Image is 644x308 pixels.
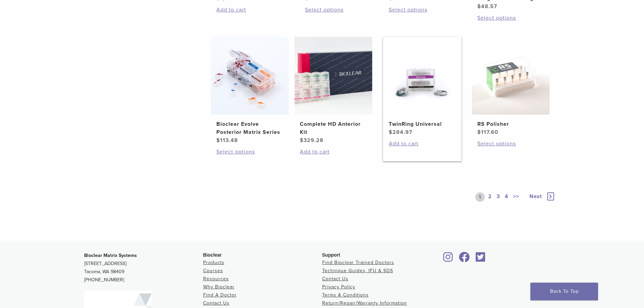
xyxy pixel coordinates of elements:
a: Add to cart: “Complete HD Anterior Kit” [300,148,367,156]
h2: Complete HD Anterior Kit [300,120,367,136]
img: Bioclear Evolve Posterior Matrix Series [211,37,289,115]
a: Return/Repair/Warranty Information [322,300,407,306]
a: Courses [203,268,223,274]
a: Complete HD Anterior KitComplete HD Anterior Kit $329.28 [294,37,373,144]
span: $ [300,137,304,144]
a: Select options for “BT Matrix Series” [305,6,372,14]
a: Find Bioclear Trained Doctors [322,260,394,265]
a: 3 [495,192,501,202]
a: Contact Us [203,300,230,306]
span: $ [477,129,481,136]
p: [STREET_ADDRESS] Tacoma, WA 98409 [PHONE_NUMBER] [84,252,203,284]
bdi: 329.28 [300,137,324,144]
a: 1 [475,192,485,202]
a: Resources [203,276,229,282]
a: Technique Guides, IFU & SDS [322,268,393,274]
h2: TwinRing Universal [389,120,456,128]
a: 2 [487,192,493,202]
bdi: 113.48 [216,137,238,144]
a: Select options for “Diamond Wedge and Long Diamond Wedge” [477,14,544,22]
h2: Bioclear Evolve Posterior Matrix Series [216,120,283,136]
a: Add to cart: “TwinRing Universal” [389,140,456,148]
bdi: 117.60 [477,129,498,136]
span: $ [477,3,481,10]
span: $ [216,137,220,144]
img: RS Polisher [472,37,550,115]
a: Terms & Conditions [322,292,369,298]
a: RS PolisherRS Polisher $117.60 [472,37,550,136]
a: Bioclear Evolve Posterior Matrix SeriesBioclear Evolve Posterior Matrix Series $113.48 [211,37,289,144]
a: Back To Top [530,283,598,300]
bdi: 48.57 [477,3,497,10]
span: $ [389,129,392,136]
span: Support [322,252,340,258]
a: Select options for “Diamond Wedge Kits” [389,6,456,14]
a: Bioclear [441,256,455,263]
a: Select options for “RS Polisher” [477,140,544,148]
a: Privacy Policy [322,284,355,290]
span: Next [529,193,542,200]
a: Select options for “Bioclear Evolve Posterior Matrix Series” [216,148,283,156]
a: Add to cart: “Blaster Kit” [216,6,283,14]
img: Complete HD Anterior Kit [294,37,372,115]
img: TwinRing Universal [383,37,461,115]
a: >> [512,192,521,202]
a: Find A Doctor [203,292,237,298]
bdi: 284.97 [389,129,412,136]
a: TwinRing UniversalTwinRing Universal $284.97 [383,37,462,136]
a: Products [203,260,224,265]
a: Contact Us [322,276,349,282]
a: Bioclear [474,256,488,263]
span: Bioclear [203,252,222,258]
a: Bioclear [457,256,472,263]
h2: RS Polisher [477,120,544,128]
strong: Bioclear Matrix Systems [84,253,137,258]
a: 4 [503,192,510,202]
a: Why Bioclear [203,284,235,290]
